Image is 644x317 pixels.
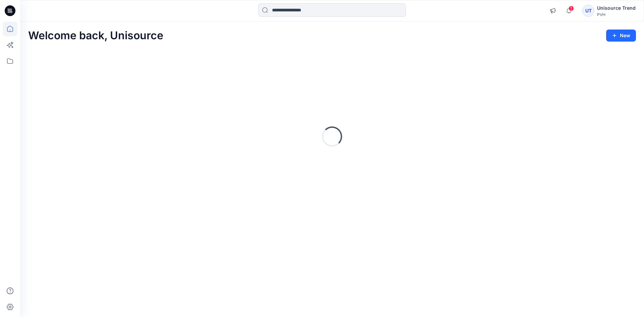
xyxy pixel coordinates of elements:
[582,5,594,17] div: UT
[597,12,636,17] div: PVH
[606,30,636,42] button: New
[597,4,636,12] div: Unisource Trend
[28,30,163,42] h2: Welcome back, Unisource
[569,6,574,11] span: 1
